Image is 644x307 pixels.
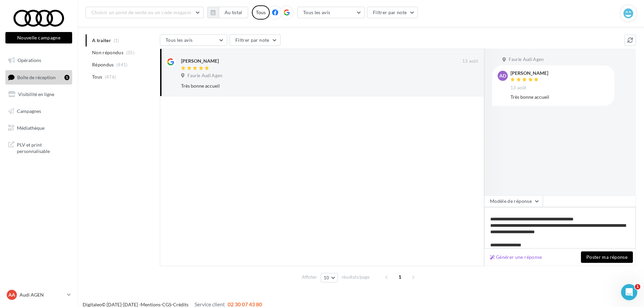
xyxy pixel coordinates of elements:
span: Choisir un point de vente ou un code magasin [91,9,191,15]
span: (476) [105,74,116,80]
button: Au total [207,7,248,18]
span: Répondus [92,61,114,68]
div: Très bonne accueil [510,94,609,100]
button: Modèle de réponse [484,195,543,207]
p: Audi AGEN [20,291,64,298]
button: Au total [219,7,248,18]
span: (35) [126,50,135,55]
button: Générer une réponse [487,253,545,261]
div: [PERSON_NAME] [181,58,219,64]
span: Faurie Audi Agen [187,73,222,79]
span: 10 [324,275,329,280]
iframe: Intercom live chat [621,284,637,300]
span: AD [499,72,506,79]
span: AA [8,291,15,298]
a: PLV et print personnalisable [4,137,74,157]
span: Visibilité en ligne [18,91,54,97]
div: Très bonne accueil [181,83,434,89]
span: (441) [116,62,128,67]
button: Filtrer par note [230,34,281,46]
span: 13 août [462,58,478,64]
span: Tous les avis [303,9,330,15]
span: Tous [92,73,102,80]
div: [PERSON_NAME] [510,71,548,75]
span: Campagnes [17,108,41,114]
a: Campagnes [4,104,74,118]
button: Poster ma réponse [581,251,633,263]
span: 1 [394,272,405,282]
a: Médiathèque [4,121,74,135]
a: Opérations [4,53,74,67]
span: résultats/page [342,274,370,280]
button: Filtrer par note [367,7,418,18]
span: Afficher [302,274,317,280]
button: Tous les avis [160,34,227,46]
span: Boîte de réception [17,74,56,80]
span: PLV et print personnalisable [17,140,69,155]
span: 1 [635,284,640,289]
button: Tous les avis [297,7,365,18]
span: Opérations [18,57,41,63]
span: Non répondus [92,49,123,56]
span: 13 août [510,85,526,91]
button: Nouvelle campagne [5,32,72,43]
div: Tous [252,5,270,20]
button: 10 [321,273,338,282]
span: Médiathèque [17,125,45,130]
div: 1 [64,75,69,80]
a: Boîte de réception1 [4,70,74,85]
button: Choisir un point de vente ou un code magasin [86,7,204,18]
span: Tous les avis [166,37,193,43]
a: Visibilité en ligne [4,87,74,101]
a: AA Audi AGEN [5,288,72,301]
span: Faurie Audi Agen [509,57,544,63]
